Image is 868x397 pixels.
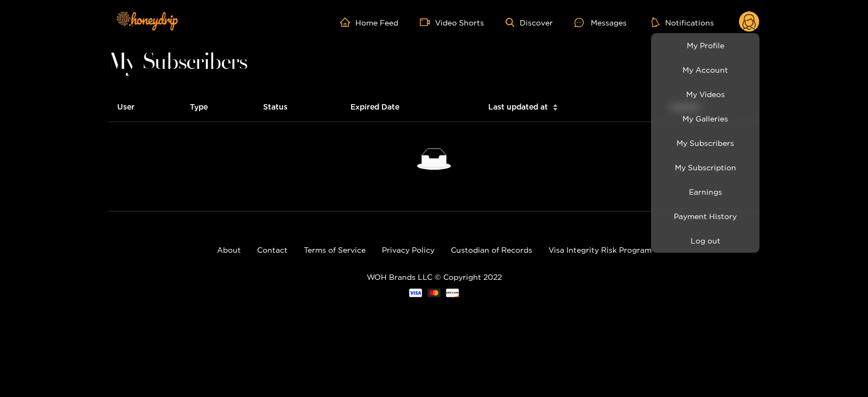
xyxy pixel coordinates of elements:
[654,158,757,177] a: My Subscription
[654,109,757,128] a: My Galleries
[654,36,757,55] a: My Profile
[654,231,757,250] button: Log out
[654,60,757,79] a: My Account
[654,85,757,104] a: My Videos
[654,207,757,226] a: Payment History
[654,182,757,201] a: Earnings
[654,133,757,152] a: My Subscribers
